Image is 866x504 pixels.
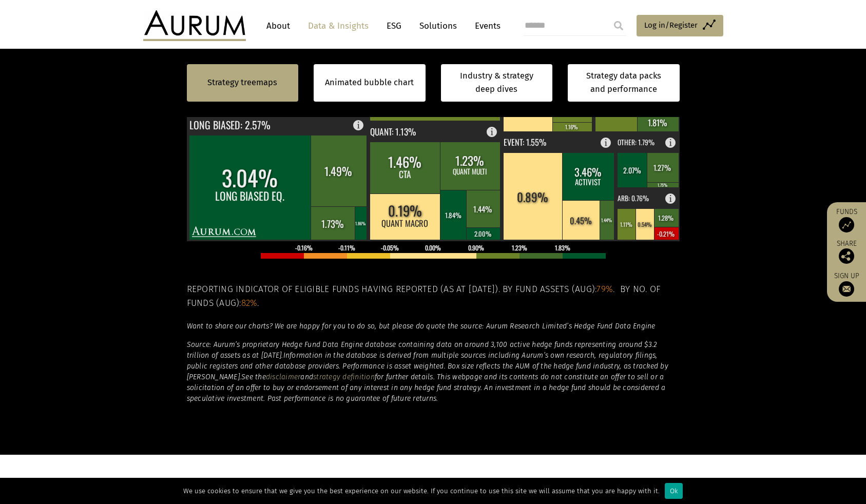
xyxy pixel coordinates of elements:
[261,16,295,35] a: About
[839,248,854,264] img: Share this post
[608,15,629,36] input: Submit
[441,64,553,102] a: Industry & strategy deep dives
[187,322,656,331] em: Want to share our charts? We are happy for you to do so, but please do quote the source: Aurum Re...
[414,16,462,35] a: Solutions
[303,16,374,35] a: Data & Insights
[187,351,668,381] em: Information in the database is derived from multiple sources including Aurum’s own research, regu...
[300,373,313,381] em: and
[187,340,658,360] em: Source: Aurum’s proprietary Hedge Fund Data Engine database containing data on around 3,100 activ...
[325,76,414,89] a: Animated bubble chart
[241,373,266,381] em: See the
[241,298,258,308] span: 82%
[143,10,246,41] img: Aurum
[381,16,407,35] a: ESG
[187,283,680,310] h5: Reporting indicator of eligible funds having reported (as at [DATE]). By fund assets (Aug): . By ...
[832,240,861,264] div: Share
[266,373,301,381] a: disclaimer
[568,64,680,102] a: Strategy data packs and performance
[665,483,683,499] div: Ok
[207,76,277,89] a: Strategy treemaps
[470,16,501,35] a: Events
[644,19,698,31] span: Log in/Register
[839,281,854,297] img: Sign up to our newsletter
[596,284,613,295] span: 79%
[839,217,854,232] img: Access Funds
[832,207,861,232] a: Funds
[832,272,861,297] a: Sign up
[637,15,723,36] a: Log in/Register
[187,373,666,403] em: for further details. This webpage and its contents do not constitute an offer to sell or a solici...
[313,373,375,381] a: strategy definition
